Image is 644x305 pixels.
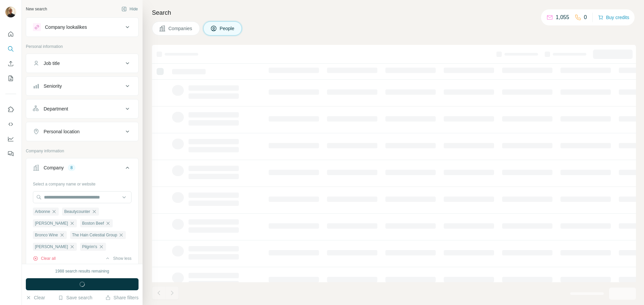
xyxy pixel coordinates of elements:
[26,294,45,301] button: Clear
[168,25,193,32] span: Companies
[556,13,569,21] p: 1,055
[5,103,16,116] button: Use Surfe on LinkedIn
[26,148,139,154] p: Company information
[152,8,636,17] h4: Search
[33,255,56,261] button: Clear all
[5,72,16,84] button: My lists
[26,55,138,71] button: Job title
[82,244,97,250] span: Pilgrim's
[44,164,64,171] div: Company
[35,244,68,250] span: [PERSON_NAME]
[5,7,16,17] img: Avatar
[26,78,138,94] button: Seniority
[35,232,58,238] span: Bronco Wine
[598,13,629,22] button: Buy credits
[68,165,75,171] div: 8
[220,25,235,32] span: People
[5,28,16,40] button: Quick start
[55,268,109,274] div: 1988 search results remaining
[5,133,16,145] button: Dashboard
[72,232,117,238] span: The Hain Celestial Group
[44,83,62,89] div: Seniority
[26,44,139,50] p: Personal information
[584,13,587,21] p: 0
[44,128,79,135] div: Personal location
[44,60,60,67] div: Job title
[26,19,138,35] button: Company lookalikes
[45,24,87,30] div: Company lookalikes
[5,148,16,160] button: Feedback
[26,160,138,178] button: Company8
[35,220,68,226] span: [PERSON_NAME]
[44,105,68,112] div: Department
[117,4,143,14] button: Hide
[105,255,131,261] button: Show less
[26,6,47,12] div: New search
[58,294,92,301] button: Save search
[64,209,90,215] span: Beautycounter
[5,43,16,55] button: Search
[33,178,131,187] div: Select a company name or website
[35,209,50,215] span: Arbonne
[105,294,139,301] button: Share filters
[26,124,138,140] button: Personal location
[5,118,16,130] button: Use Surfe API
[26,101,138,117] button: Department
[5,58,16,70] button: Enrich CSV
[82,220,104,226] span: Boston Beef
